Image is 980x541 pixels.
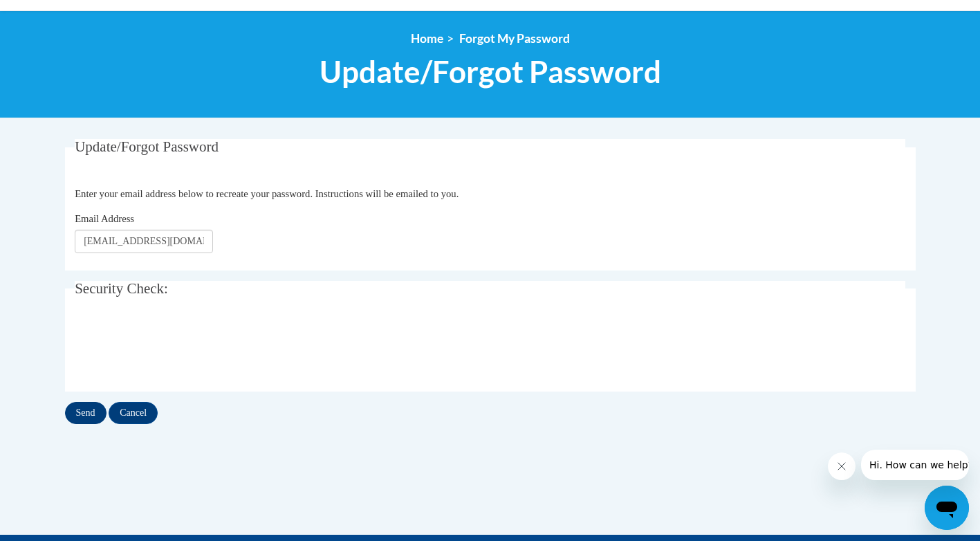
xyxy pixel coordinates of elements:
[861,450,969,480] iframe: Message from company
[925,486,969,530] iframe: Button to launch messaging window
[459,31,570,46] span: Forgot My Password
[320,53,661,90] span: Update/Forgot Password
[75,188,459,199] span: Enter your email address below to recreate your password. Instructions will be emailed to you.
[75,213,134,224] span: Email Address
[109,402,158,424] input: Cancel
[75,230,213,253] input: Email
[75,138,219,155] span: Update/Forgot Password
[828,452,856,480] iframe: Close message
[411,31,443,46] a: Home
[75,280,168,297] span: Security Check:
[75,320,285,374] iframe: reCAPTCHA
[8,10,112,21] span: Hi. How can we help?
[65,402,107,424] input: Send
